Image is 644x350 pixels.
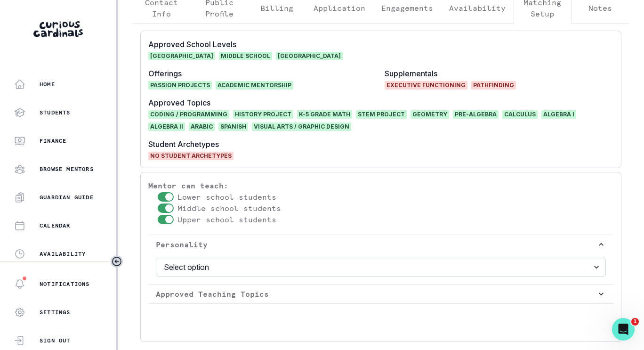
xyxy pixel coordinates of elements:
[148,52,215,60] span: [GEOGRAPHIC_DATA]
[276,52,343,60] span: [GEOGRAPHIC_DATA]
[148,180,613,191] p: Mentor can teach:
[502,110,538,119] span: Calculus
[40,81,55,88] p: Home
[177,214,276,225] p: Upper school students
[148,81,212,90] span: Passion Projects
[449,2,506,14] p: Availability
[148,285,613,303] button: Approved Teaching Topics
[631,318,639,326] span: 1
[148,138,613,150] p: Student Archetypes
[40,194,94,201] p: Guardian Guide
[189,122,215,131] span: Arabic
[148,235,613,254] button: Personality
[148,122,185,131] span: Algebra II
[453,110,499,119] span: Pre-Algebra
[148,68,377,79] p: Offerings
[314,2,365,14] p: Application
[40,309,71,316] p: Settings
[148,254,613,284] div: Personality
[381,2,433,14] p: Engagements
[177,191,276,203] p: Lower school students
[356,110,407,119] span: STEM Project
[156,288,596,300] p: Approved Teaching Topics
[588,2,612,14] p: Notes
[216,81,293,90] span: Academic Mentorship
[111,255,123,268] button: Toggle sidebar
[40,222,71,229] p: Calendar
[541,110,576,119] span: Algebra I
[40,137,66,145] p: Finance
[219,52,272,60] span: Middle School
[40,337,71,344] p: Sign Out
[40,250,86,258] p: Availability
[233,110,293,119] span: History Project
[156,239,596,250] p: Personality
[411,110,449,119] span: Geometry
[252,122,351,131] span: Visual Arts / Graphic Design
[612,318,635,341] iframe: Intercom live chat
[297,110,352,119] span: K-5 Grade Math
[33,21,83,37] img: Curious Cardinals Logo
[471,81,516,90] span: Pathfinding
[260,2,293,14] p: Billing
[218,122,248,131] span: Spanish
[385,68,613,79] p: Supplementals
[40,165,94,173] p: Browse Mentors
[40,280,90,288] p: Notifications
[385,81,467,90] span: Executive Functioning
[40,109,71,116] p: Students
[148,152,233,160] span: No student archetypes
[148,97,613,108] p: Approved Topics
[148,110,229,119] span: Coding / Programming
[177,203,281,214] p: Middle school students
[148,39,377,50] p: Approved School Levels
